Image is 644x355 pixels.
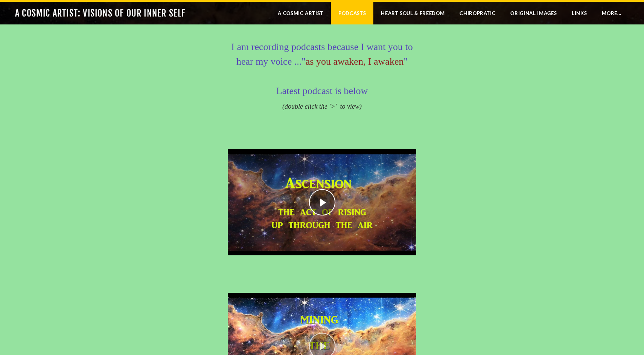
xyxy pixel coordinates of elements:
font: as you awaken, I awaken [306,56,404,67]
a: Original Images [503,2,564,24]
a: Chiropratic [452,2,503,24]
div: I am recording podcasts because I want you to hear my voice ..." " Latest podcast is below [142,39,503,121]
font: (double click the '>' to view) [282,103,362,110]
div: Video: ascension_626.mp4 [228,144,416,261]
div: play video [228,144,416,261]
a: A COSMIC ARTIST: VISIONS OF OUR INNER SELF [15,8,186,19]
a: A Cosmic Artist [270,2,331,24]
a: LINKS [564,2,594,24]
a: Heart Soul & Freedom [373,2,452,24]
a: more... [594,2,629,24]
a: Podcasts [331,2,373,24]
